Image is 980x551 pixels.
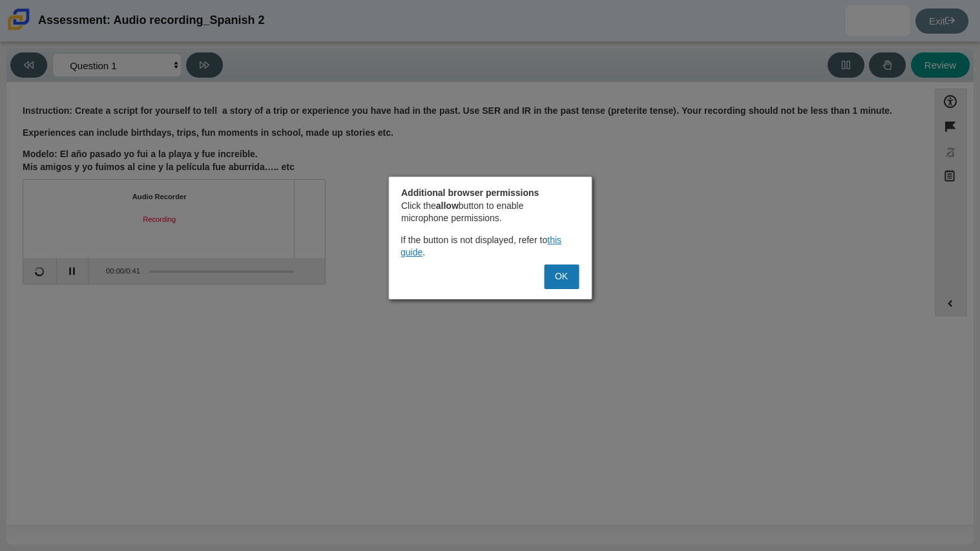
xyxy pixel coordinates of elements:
[436,200,459,211] strong: allow
[401,234,587,259] div: If the button is not displayed, refer to .
[401,187,539,199] strong: Additional browser permissions
[544,265,579,289] button: OK
[401,200,573,225] p: Click the button to enable microphone permissions.
[401,234,561,259] a: this guide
